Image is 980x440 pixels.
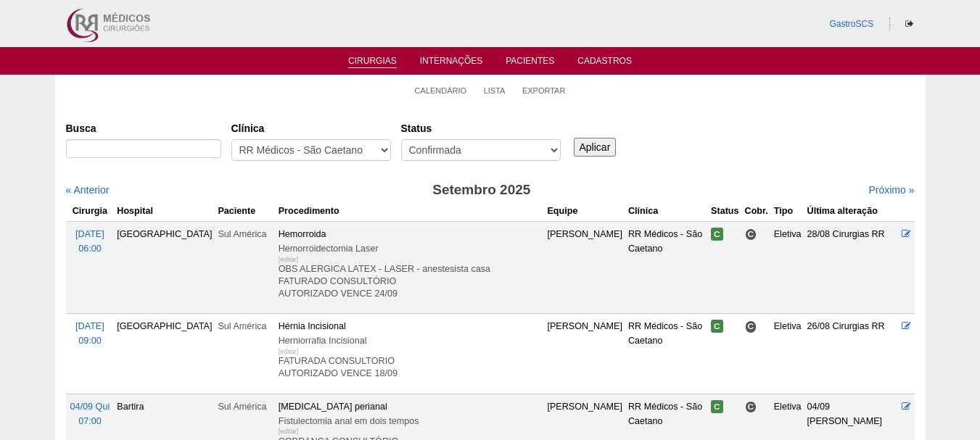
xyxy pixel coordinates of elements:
label: Status [401,121,561,136]
span: Confirmada [711,400,723,413]
div: [editar] [279,252,299,267]
td: 28/08 Cirurgias RR [804,221,899,313]
td: Hemorroida [276,221,545,313]
input: Digite os termos que você deseja procurar. [66,139,221,158]
td: Eletiva [771,314,804,394]
td: [GEOGRAPHIC_DATA] [114,221,215,313]
a: Próximo » [868,184,914,196]
span: 09:00 [78,336,102,346]
span: 07:00 [78,416,102,426]
span: 06:00 [78,244,102,254]
span: Confirmada [711,228,723,241]
span: [DATE] [75,321,104,331]
div: Herniorrafia Incisional [279,333,542,348]
p: OBS ALERGICA LATEX - LASER - anestesista casa FATURADO CONSULTÓRIO AUTORIZADO VENCE 24/09 [279,263,542,300]
td: Eletiva [771,221,804,313]
th: Cobr. [742,201,771,222]
th: Paciente [215,201,275,222]
a: Calendário [415,86,467,96]
div: [editar] [279,344,299,359]
p: FATURADA CONSULTORIO AUTORIZADO VENCE 18/09 [279,355,542,380]
a: Editar [902,402,911,412]
div: Sul América [218,227,272,241]
a: Internações [420,56,483,70]
div: Hemorroidectomia Laser [279,241,542,256]
td: RR Médicos - São Caetano [625,221,708,313]
span: Consultório [745,401,757,413]
td: Hérnia Incisional [276,314,545,394]
label: Busca [66,121,221,136]
a: Editar [902,229,911,239]
div: [editar] [279,424,299,439]
i: Sair [905,20,913,28]
td: [PERSON_NAME] [544,314,625,394]
th: Clínica [625,201,708,222]
th: Hospital [114,201,215,222]
th: Última alteração [804,201,899,222]
input: Aplicar [574,138,617,157]
th: Tipo [771,201,804,222]
a: Editar [902,321,911,331]
td: RR Médicos - São Caetano [625,314,708,394]
h3: Setembro 2025 [269,180,693,201]
th: Cirurgia [66,201,115,222]
a: [DATE] 09:00 [75,321,104,346]
span: Consultório [745,228,757,241]
span: [DATE] [75,229,104,239]
div: Sul América [218,319,272,333]
td: [GEOGRAPHIC_DATA] [114,314,215,394]
span: Consultório [745,320,757,333]
span: 04/09 Qui [70,402,110,412]
div: Sul América [218,399,272,414]
td: 26/08 Cirurgias RR [804,314,899,394]
a: « Anterior [66,184,110,196]
a: Pacientes [506,56,554,70]
a: [DATE] 06:00 [75,229,104,254]
th: Equipe [544,201,625,222]
span: Confirmada [711,320,723,333]
a: GastroSCS [829,19,873,29]
a: 04/09 Qui 07:00 [70,402,110,426]
td: [PERSON_NAME] [544,221,625,313]
a: Cirurgias [348,56,397,68]
th: Procedimento [276,201,545,222]
div: Fistulectomia anal em dois tempos [279,414,542,428]
a: Cadastros [577,56,632,70]
th: Status [708,201,742,222]
a: Exportar [522,86,566,96]
label: Clínica [231,121,391,136]
a: Lista [484,86,506,96]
